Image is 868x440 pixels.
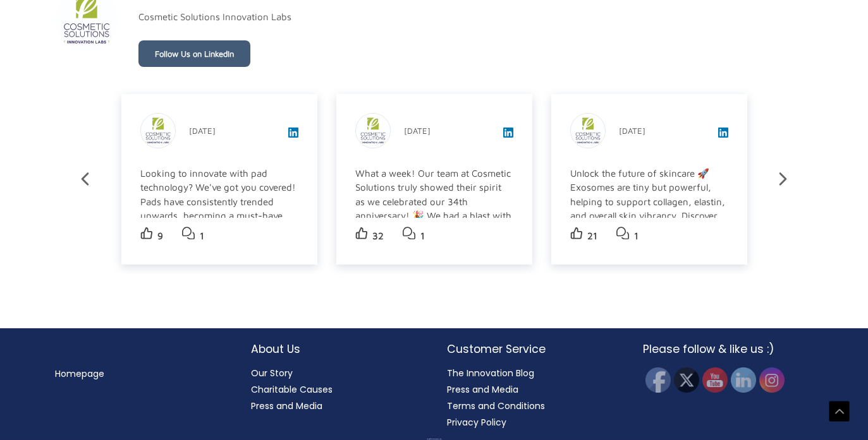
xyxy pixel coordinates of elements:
[356,114,390,148] img: sk-post-userpic
[251,367,293,379] a: Our Story
[634,227,639,245] p: 1
[447,341,618,357] h2: Customer Service
[189,123,216,138] p: [DATE]
[643,341,814,357] h2: Please follow & like us :)
[645,367,671,393] img: Facebook
[372,227,384,245] p: 32
[718,129,728,140] a: View post on LinkedIn
[157,227,163,245] p: 9
[447,383,518,396] a: Press and Media
[251,365,422,414] nav: About Us
[587,227,597,245] p: 21
[619,123,645,138] p: [DATE]
[22,439,846,440] div: Copyright © 2025
[138,40,250,67] a: Follow Us on LinkedIn
[503,129,513,140] a: View post on LinkedIn
[447,367,534,379] a: The Innovation Blog
[251,341,422,357] h2: About Us
[138,8,291,26] p: Cosmetic Solutions Innovation Labs
[420,227,425,245] p: 1
[404,123,431,138] p: [DATE]
[447,400,545,412] a: Terms and Conditions
[251,400,322,412] a: Press and Media
[674,367,699,393] img: Twitter
[434,439,442,439] span: Cosmetic Solutions
[288,129,298,140] a: View post on LinkedIn
[251,383,333,396] a: Charitable Causes
[571,114,605,148] img: sk-post-userpic
[55,367,104,380] a: Homepage
[355,167,511,422] div: What a week! Our team at Cosmetic Solutions truly showed their spirit as we celebrated our 34th a...
[200,227,204,245] p: 1
[570,167,726,309] div: Unlock the future of skincare 🚀 Exosomes are tiny but powerful, helping to support collagen, elas...
[141,114,175,148] img: sk-post-userpic
[447,416,506,429] a: Privacy Policy
[55,366,226,382] nav: Menu
[447,365,618,431] nav: Customer Service
[140,167,296,422] div: Looking to innovate with pad technology? We've got you covered! Pads have consistently trended up...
